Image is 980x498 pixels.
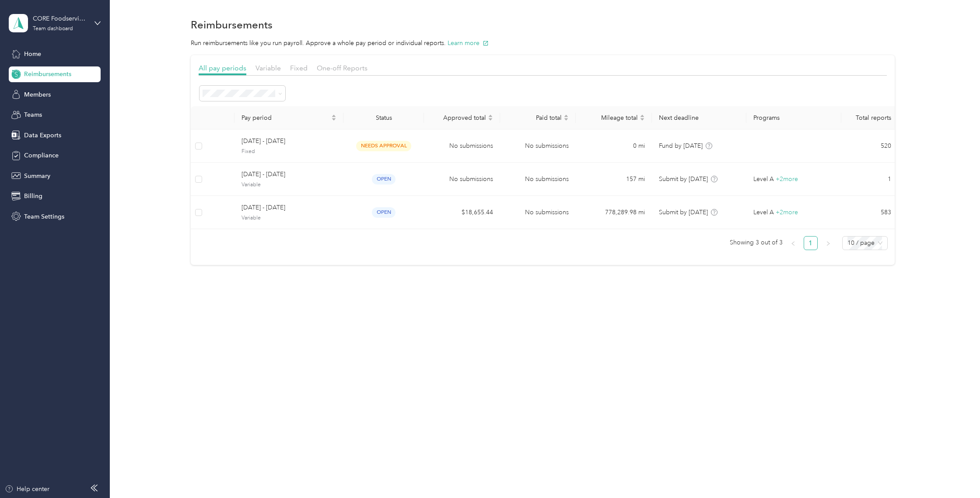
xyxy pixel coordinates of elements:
[317,64,367,72] span: One-off Reports
[350,114,417,122] div: Status
[500,106,576,129] th: Paid total
[821,236,835,250] li: Next Page
[331,117,336,122] span: caret-down
[241,181,336,189] span: Variable
[33,14,87,23] div: CORE Foodservice (Main)
[500,163,576,196] td: No submissions
[241,136,336,146] span: [DATE] - [DATE]
[730,236,783,249] span: Showing 3 out of 3
[576,106,651,129] th: Mileage total
[826,241,831,246] span: right
[24,212,64,221] span: Team Settings
[652,106,747,129] th: Next deadline
[24,49,41,59] span: Home
[507,114,562,122] span: Paid total
[841,106,898,129] th: Total reports
[424,196,500,229] td: $18,655.44
[659,142,703,150] span: Fund by [DATE]
[24,90,51,99] span: Members
[241,170,336,179] span: [DATE] - [DATE]
[234,106,343,129] th: Pay period
[659,175,708,183] span: Submit by [DATE]
[583,114,637,122] span: Mileage total
[791,241,796,246] span: left
[804,237,817,250] a: 1
[500,196,576,229] td: No submissions
[424,129,500,163] td: No submissions
[500,129,576,163] td: No submissions
[776,175,798,183] span: + 2 more
[847,237,882,250] span: 10 / page
[24,110,42,119] span: Teams
[488,113,493,118] span: caret-up
[255,64,281,72] span: Variable
[372,207,395,217] span: open
[786,236,800,250] li: Previous Page
[431,114,486,122] span: Approved total
[241,114,329,122] span: Pay period
[241,148,336,156] span: Fixed
[659,209,708,216] span: Submit by [DATE]
[290,64,308,72] span: Fixed
[776,209,798,216] span: + 2 more
[24,192,42,201] span: Billing
[24,131,61,140] span: Data Exports
[563,113,569,118] span: caret-up
[199,64,246,72] span: All pay periods
[191,20,273,29] h1: Reimbursements
[841,196,898,229] td: 583
[448,38,489,48] button: Learn more
[372,174,395,184] span: open
[488,117,493,122] span: caret-down
[640,117,645,122] span: caret-down
[241,203,336,212] span: [DATE] - [DATE]
[576,129,651,163] td: 0 mi
[842,236,888,250] div: Page Size
[356,141,411,151] span: needs approval
[576,163,651,196] td: 157 mi
[841,163,898,196] td: 1
[331,113,336,118] span: caret-up
[746,106,841,129] th: Programs
[753,208,774,217] span: Level A
[804,236,818,250] li: 1
[821,236,835,250] button: right
[24,151,59,160] span: Compliance
[931,449,980,498] iframe: Everlance-gr Chat Button Frame
[5,484,49,494] button: Help center
[786,236,800,250] button: left
[841,129,898,163] td: 520
[424,106,500,129] th: Approved total
[24,171,50,181] span: Summary
[33,26,73,31] div: Team dashboard
[424,163,500,196] td: No submissions
[640,113,645,118] span: caret-up
[753,174,774,184] span: Level A
[576,196,651,229] td: 778,289.98 mi
[563,117,569,122] span: caret-down
[24,70,71,79] span: Reimbursements
[191,38,894,48] p: Run reimbursements like you run payroll. Approve a whole pay period or individual reports.
[241,214,336,222] span: Variable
